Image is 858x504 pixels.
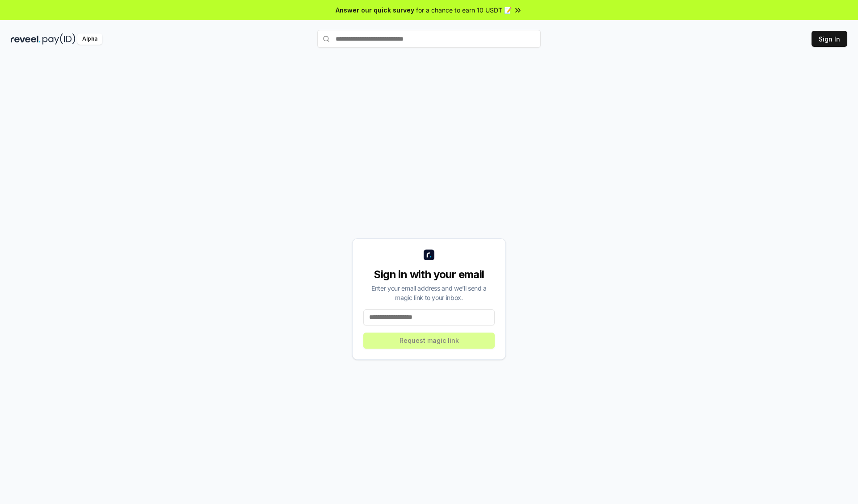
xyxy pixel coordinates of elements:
div: Alpha [77,33,102,45]
img: pay_id [42,33,76,45]
img: reveel_dark [11,33,41,45]
div: Sign in with your email [363,267,495,282]
button: Sign In [812,31,847,47]
img: logo_small [424,250,434,260]
div: Enter your email address and we’ll send a magic link to your inbox. [363,283,495,302]
span: for a chance to earn 10 USDT 📝 [416,5,512,15]
span: Answer our quick survey [336,5,414,15]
